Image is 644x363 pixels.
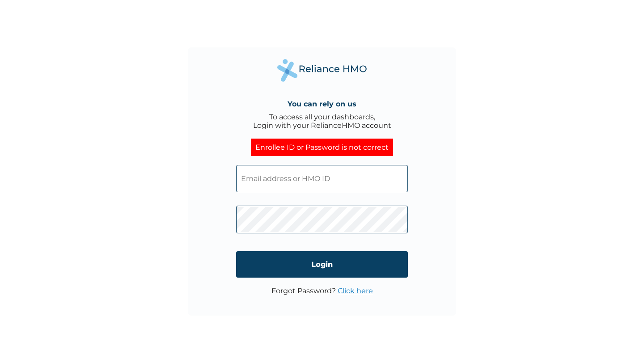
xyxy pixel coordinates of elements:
input: Login [236,251,408,278]
p: Forgot Password? [271,287,373,295]
h4: You can rely on us [288,100,356,108]
img: Reliance Health's Logo [277,59,367,82]
input: Email address or HMO ID [236,165,408,192]
div: Enrollee ID or Password is not correct [251,139,393,156]
a: Click here [338,287,373,295]
div: To access all your dashboards, Login with your RelianceHMO account [253,113,391,130]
